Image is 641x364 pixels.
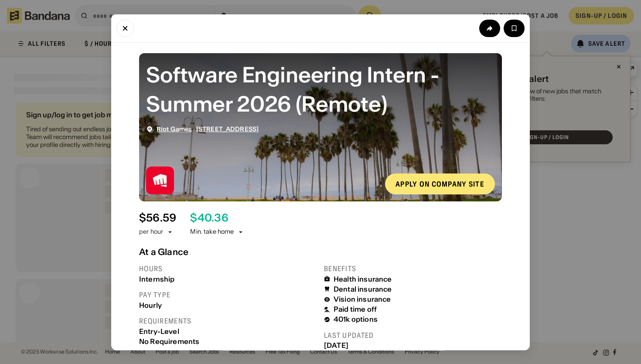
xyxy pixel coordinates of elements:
[334,315,378,323] div: 401k options
[196,125,259,133] a: [STREET_ADDRESS]
[190,228,244,236] div: Min. take home
[334,275,392,283] div: Health insurance
[139,327,317,335] div: Entry-Level
[334,295,391,303] div: Vision insurance
[139,246,502,257] div: At a Glance
[190,211,228,224] div: $ 40.36
[396,180,484,187] div: Apply on company site
[334,285,392,293] div: Dental insurance
[324,341,502,350] div: [DATE]
[139,316,317,325] div: Requirements
[334,305,377,313] div: Paid time off
[146,166,174,194] img: Riot Games logo
[324,264,502,273] div: Benefits
[139,275,317,283] div: Internship
[146,60,495,118] div: Software Engineering Intern - Summer 2026 (Remote)
[139,337,317,345] div: No Requirements
[157,125,259,133] div: ·
[139,211,176,224] div: $ 56.59
[157,125,191,133] a: Riot Games
[116,19,134,37] button: Close
[139,264,317,273] div: Hours
[139,290,317,299] div: Pay type
[139,301,317,309] div: Hourly
[324,330,502,340] div: Last updated
[139,228,163,236] div: per hour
